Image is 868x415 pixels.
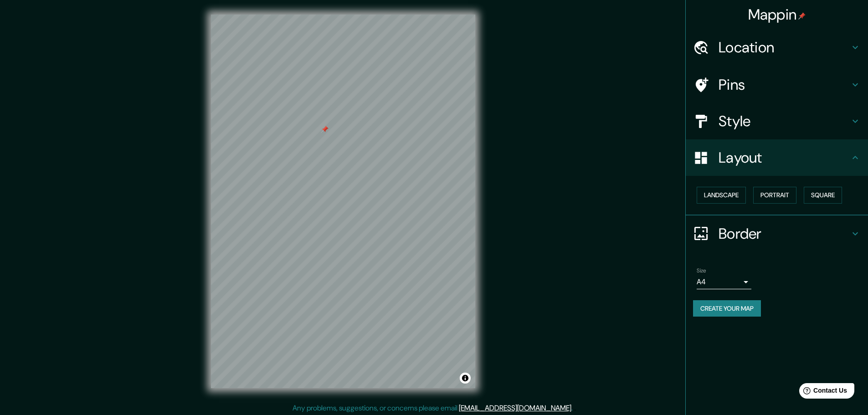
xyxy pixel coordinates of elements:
[686,29,868,66] div: Location
[804,187,842,204] button: Square
[719,149,850,167] h4: Layout
[573,403,574,414] div: .
[697,275,751,289] div: A4
[686,103,868,139] div: Style
[460,373,471,384] button: Toggle attribution
[719,38,850,56] h4: Location
[211,15,475,388] canvas: Map
[719,225,850,243] h4: Border
[719,76,850,94] h4: Pins
[686,67,868,103] div: Pins
[686,139,868,176] div: Layout
[574,403,576,414] div: .
[753,187,796,204] button: Portrait
[697,266,706,274] label: Size
[697,187,746,204] button: Landscape
[787,379,858,405] iframe: Help widget launcher
[748,5,806,24] h4: Mappin
[459,403,571,413] a: [EMAIL_ADDRESS][DOMAIN_NAME]
[693,300,761,317] button: Create your map
[798,12,806,20] img: pin-icon.png
[686,215,868,252] div: Border
[719,112,850,130] h4: Style
[293,403,573,414] p: Any problems, suggestions, or concerns please email .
